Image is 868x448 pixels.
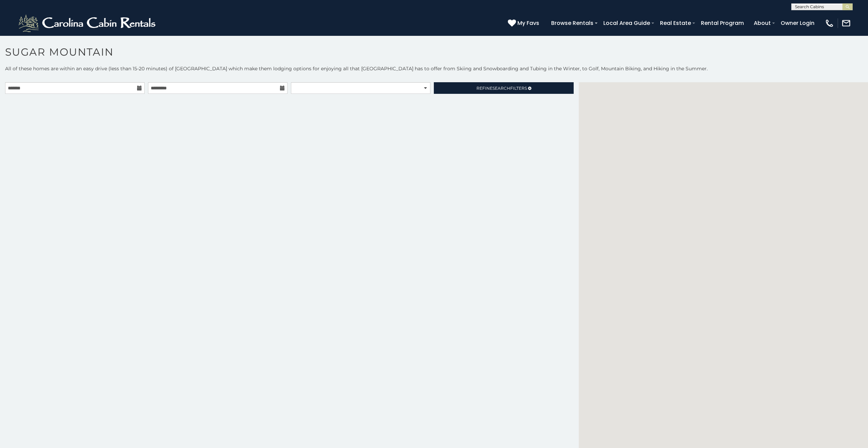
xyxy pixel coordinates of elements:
span: My Favs [517,19,539,27]
span: Refine Filters [476,86,527,91]
span: Search [492,86,510,91]
img: mail-regular-white.png [841,18,851,28]
a: Local Area Guide [600,17,653,29]
img: phone-regular-white.png [825,18,834,28]
a: About [750,17,774,29]
a: RefineSearchFilters [434,82,573,94]
a: Rental Program [697,17,747,29]
a: Owner Login [777,17,818,29]
a: Real Estate [657,17,694,29]
a: My Favs [508,19,541,28]
img: White-1-2.png [17,13,159,33]
a: Browse Rentals [548,17,597,29]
